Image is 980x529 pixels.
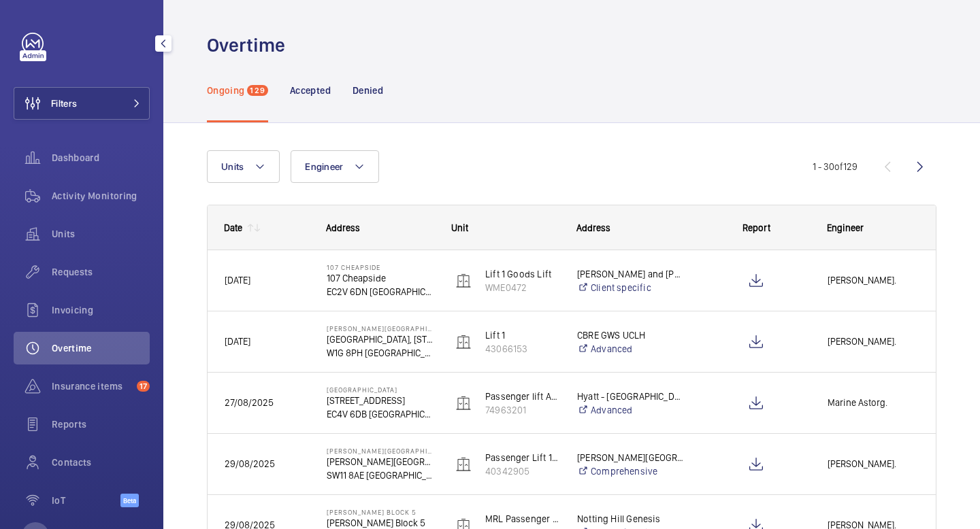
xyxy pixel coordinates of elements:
span: [PERSON_NAME]. [828,273,919,288]
p: 107 Cheapside [327,271,434,285]
div: Press SPACE to select this row. [208,434,936,495]
p: CBRE GWS UCLH [577,328,685,342]
span: Unit [451,222,468,233]
p: 74963201 [485,403,559,417]
p: [STREET_ADDRESS] [327,394,434,407]
div: Press SPACE to select this row. [208,373,936,434]
span: Dashboard [52,151,150,165]
span: Units [221,161,244,172]
span: [PERSON_NAME]. [828,334,919,349]
button: Units [207,150,280,183]
p: WME0472 [485,281,559,294]
span: Filters [51,97,77,110]
p: Accepted [290,84,331,97]
a: Client specific [577,281,685,294]
span: Address [576,222,610,233]
a: Advanced [577,342,685,356]
p: [PERSON_NAME][GEOGRAPHIC_DATA] [327,324,434,332]
span: of [834,161,843,172]
span: Activity Monitoring [52,189,150,203]
p: 107 Cheapside [327,263,434,271]
p: Hyatt - [GEOGRAPHIC_DATA] [577,390,685,403]
p: [PERSON_NAME][GEOGRAPHIC_DATA] [577,451,685,464]
span: [DATE] [225,336,250,347]
p: Lift 1 Goods Lift [485,267,559,281]
div: Date [224,222,242,233]
span: 129 [247,85,268,96]
p: SW11 8AE [GEOGRAPHIC_DATA] [327,468,434,482]
span: Invoicing [52,303,150,317]
p: Ongoing [207,84,244,97]
p: [PERSON_NAME][GEOGRAPHIC_DATA] [327,455,434,468]
span: Beta [120,494,139,507]
span: Engineer [827,222,864,233]
span: IoT [52,494,120,507]
button: Engineer [291,150,379,183]
img: elevator.svg [455,456,472,473]
a: Comprehensive [577,464,685,478]
span: Units [52,227,150,241]
div: Press SPACE to select this row. [208,311,936,373]
p: Notting Hill Genesis [577,512,685,526]
span: 29/08/2025 [225,458,275,469]
p: [PERSON_NAME][GEOGRAPHIC_DATA] [327,447,434,455]
p: Passenger Lift 1 - Guest Lift 1 [485,451,559,464]
span: Marine Astorg. [828,395,919,411]
p: [PERSON_NAME] Block 5 [327,508,434,516]
p: 40342905 [485,464,559,478]
p: Passenger lift A left side [485,390,559,403]
span: Report [742,222,770,233]
span: Reports [52,417,150,431]
img: elevator.svg [455,273,472,289]
a: Advanced [577,403,685,417]
span: 17 [137,381,150,392]
p: Lift 1 [485,328,559,342]
span: [DATE] [225,275,250,286]
span: Overtime [52,341,150,355]
p: [GEOGRAPHIC_DATA], [STREET_ADDRESS][PERSON_NAME], [327,332,434,346]
p: W1G 8PH [GEOGRAPHIC_DATA] [327,346,434,360]
img: elevator.svg [455,395,472,411]
span: [PERSON_NAME]. [828,456,919,472]
p: Denied [353,84,383,97]
span: Requests [52,265,150,279]
p: MRL Passenger Lift Block 5 [485,512,559,526]
p: EC2V 6DN [GEOGRAPHIC_DATA] [327,285,434,298]
p: EC4V 6DB [GEOGRAPHIC_DATA] [327,407,434,421]
h1: Overtime [207,33,293,58]
span: Address [326,222,360,233]
p: 43066153 [485,342,559,356]
img: elevator.svg [455,334,472,350]
span: Insurance items [52,379,131,393]
p: [PERSON_NAME] and [PERSON_NAME] 107 Cheapside [577,267,685,281]
div: Press SPACE to select this row. [208,250,936,311]
p: [GEOGRAPHIC_DATA] [327,386,434,394]
span: Contacts [52,456,150,469]
span: 1 - 30 129 [813,162,857,171]
button: Filters [14,87,150,120]
span: Engineer [305,161,343,172]
span: 27/08/2025 [225,397,274,408]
